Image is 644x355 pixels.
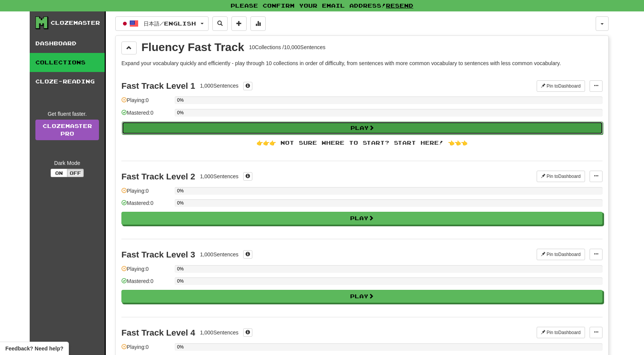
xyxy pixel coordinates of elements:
div: 1,000 Sentences [200,251,238,258]
button: Pin toDashboard [537,171,585,182]
div: 10 Collections / 10,000 Sentences [249,43,325,51]
button: 日本語/English [115,16,209,31]
a: Dashboard [30,34,105,53]
button: On [51,169,67,177]
div: Clozemaster [51,19,100,27]
div: Playing: 0 [121,187,171,200]
button: Add sentence to collection [231,16,247,31]
div: 1,000 Sentences [200,82,238,90]
div: Fluency Fast Track [142,42,244,53]
button: Off [67,169,84,177]
div: Fast Track Level 3 [121,250,195,259]
div: Mastered: 0 [121,199,171,212]
button: Pin toDashboard [537,249,585,260]
div: Playing: 0 [121,96,171,109]
div: Playing: 0 [121,265,171,278]
div: Mastered: 0 [121,277,171,290]
div: 1,000 Sentences [200,173,238,180]
div: Fast Track Level 1 [121,81,195,91]
div: Get fluent faster. [35,110,99,118]
div: Dark Mode [35,159,99,167]
button: Pin toDashboard [537,80,585,92]
div: Fast Track Level 4 [121,328,195,337]
button: Search sentences [212,16,228,31]
a: ClozemasterPro [35,120,99,140]
div: Mastered: 0 [121,109,171,122]
a: Resend [386,2,413,9]
span: 日本語 / English [143,20,196,27]
p: Expand your vocabulary quickly and efficiently - play through 10 collections in order of difficul... [121,59,603,67]
a: Cloze-Reading [30,72,105,91]
button: Play [122,122,603,134]
button: Play [121,212,603,225]
button: Play [121,290,603,303]
div: 👉👉👉 Not sure where to start? Start here! 👈👈👈 [121,139,603,147]
span: Open feedback widget [5,345,63,352]
a: Collections [30,53,105,72]
div: Fast Track Level 2 [121,172,195,181]
button: More stats [250,16,266,31]
button: Pin toDashboard [537,327,585,338]
div: 1,000 Sentences [200,329,238,336]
